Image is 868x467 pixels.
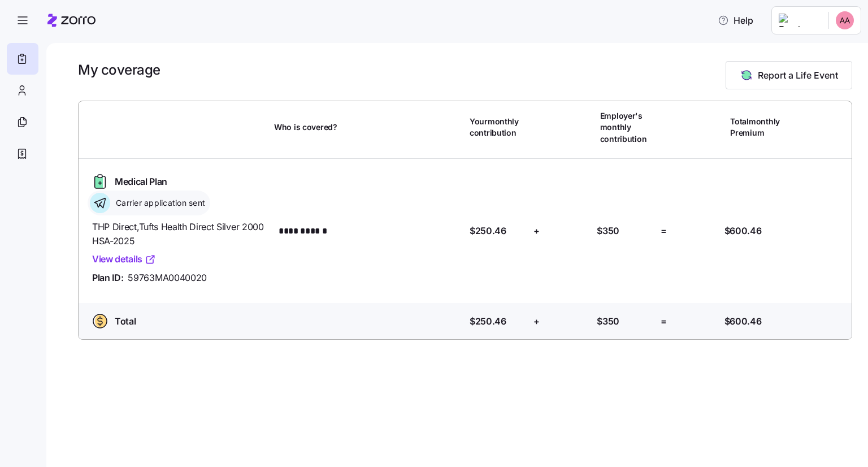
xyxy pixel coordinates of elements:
[533,224,540,238] span: +
[92,271,123,285] span: Plan ID:
[597,314,619,328] span: $350
[758,68,838,82] span: Report a Life Event
[128,271,207,285] span: 59763MA0040020
[115,314,136,328] span: Total
[274,122,337,133] span: Who is covered?
[92,220,265,248] span: THP Direct , Tufts Health Direct Silver 2000 HSA-2025
[533,314,540,328] span: +
[724,224,762,238] span: $600.46
[600,110,656,145] span: Employer's monthly contribution
[112,197,205,209] span: Carrier application sent
[470,224,506,238] span: $250.46
[78,61,160,79] h1: My coverage
[726,61,852,89] button: Report a Life Event
[661,224,667,238] span: =
[779,14,819,27] img: Employer logo
[115,175,167,189] span: Medical Plan
[836,11,854,29] img: 8f6ddf205d3a4cb90988111ae25d5134
[470,314,506,328] span: $250.46
[724,314,762,328] span: $600.46
[730,116,786,139] span: Total monthly Premium
[709,9,762,32] button: Help
[92,252,156,266] a: View details
[661,314,667,328] span: =
[470,116,526,139] span: Your monthly contribution
[718,14,753,27] span: Help
[597,224,619,238] span: $350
